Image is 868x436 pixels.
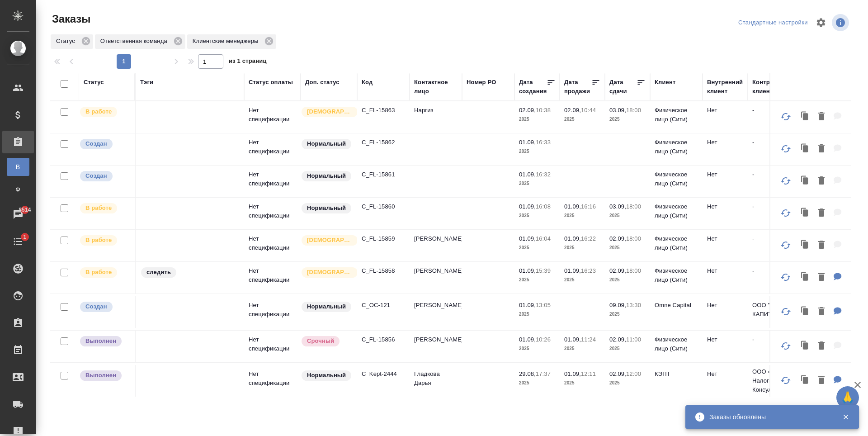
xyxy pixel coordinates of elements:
[536,139,551,146] p: 16:33
[410,262,462,294] td: [PERSON_NAME]
[581,107,596,114] p: 10:44
[797,108,814,126] button: Клонировать
[519,203,536,210] p: 01.09,
[519,379,555,388] p: 2025
[810,12,832,33] span: Настроить таблицу
[362,266,405,275] p: C_FL-15858
[609,310,646,319] p: 2025
[814,303,829,321] button: Удалить
[85,336,116,346] p: Выполнен
[564,344,600,353] p: 2025
[244,133,301,165] td: Нет спецификации
[655,335,698,353] p: Физическое лицо (Сити)
[609,275,646,284] p: 2025
[797,337,814,355] button: Клонировать
[536,302,551,308] p: 13:05
[752,138,796,147] p: -
[307,371,346,380] p: Нормальный
[301,170,353,182] div: Статус по умолчанию для стандартных заказов
[609,243,646,252] p: 2025
[307,268,352,277] p: [DEMOGRAPHIC_DATA]
[307,204,346,213] p: Нормальный
[836,413,855,421] button: Закрыть
[797,236,814,255] button: Клонировать
[2,230,34,253] a: 1
[362,78,373,87] div: Код
[79,301,130,313] div: Выставляется автоматически при создании заказа
[626,107,641,114] p: 18:00
[655,266,698,284] p: Физическое лицо (Сити)
[519,370,536,377] p: 29.08,
[564,235,581,242] p: 01.09,
[362,234,405,243] p: C_FL-15859
[655,138,698,156] p: Физическое лицо (Сити)
[244,296,301,328] td: Нет спецификации
[536,235,551,242] p: 16:04
[85,236,112,245] p: В работе
[244,198,301,229] td: Нет спецификации
[626,336,641,343] p: 11:00
[519,107,536,114] p: 02.09,
[519,211,555,220] p: 2025
[79,335,130,347] div: Выставляет ПМ после сдачи и проведения начислений. Последний этап для ПМа
[85,139,107,148] p: Создан
[581,203,596,210] p: 16:16
[752,106,796,115] p: -
[85,171,107,180] p: Создан
[707,138,743,147] p: Нет
[707,234,743,243] p: Нет
[626,267,641,274] p: 18:00
[797,268,814,287] button: Клонировать
[581,336,596,343] p: 11:24
[609,370,626,377] p: 02.09,
[244,365,301,397] td: Нет спецификации
[655,78,675,87] div: Клиент
[609,379,646,388] p: 2025
[307,336,334,346] p: Срочный
[655,170,698,188] p: Физическое лицо (Сити)
[519,302,536,308] p: 01.09,
[609,203,626,210] p: 03.09,
[536,370,551,377] p: 17:37
[11,162,25,171] span: В
[655,301,698,310] p: Omne Capital
[95,34,185,49] div: Ответственная команда
[85,107,112,116] p: В работе
[814,172,829,190] button: Удалить
[301,138,353,150] div: Статус по умолчанию для стандартных заказов
[709,412,829,422] div: Заказы обновлены
[832,14,851,31] span: Посмотреть информацию
[249,78,293,87] div: Статус оплаты
[84,78,104,87] div: Статус
[519,344,555,353] p: 2025
[79,370,130,382] div: Выставляет ПМ после сдачи и проведения начислений. Последний этап для ПМа
[362,370,405,379] p: C_Kept-2444
[410,296,462,328] td: [PERSON_NAME]
[362,301,405,310] p: C_OC-121
[301,234,353,246] div: Выставляется автоматически для первых 3 заказов нового контактного лица. Особое внимание
[519,139,536,146] p: 01.09,
[140,266,240,279] div: следить
[536,107,551,114] p: 10:38
[410,101,462,133] td: Наргиз
[301,370,353,382] div: Статус по умолчанию для стандартных заказов
[775,335,797,357] button: Обновить
[229,56,267,69] span: из 1 страниц
[609,336,626,343] p: 02.09,
[626,203,641,210] p: 18:00
[814,268,829,287] button: Удалить
[564,267,581,274] p: 01.09,
[752,335,796,344] p: -
[51,34,93,49] div: Статус
[752,234,796,243] p: -
[467,78,496,87] div: Номер PO
[626,370,641,377] p: 12:00
[79,266,130,279] div: Выставляет ПМ после принятия заказа от КМа
[797,140,814,158] button: Клонировать
[410,230,462,261] td: [PERSON_NAME]
[193,37,262,46] p: Клиентские менеджеры
[707,266,743,275] p: Нет
[655,106,698,124] p: Физическое лицо (Сити)
[814,337,829,355] button: Удалить
[775,234,797,256] button: Обновить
